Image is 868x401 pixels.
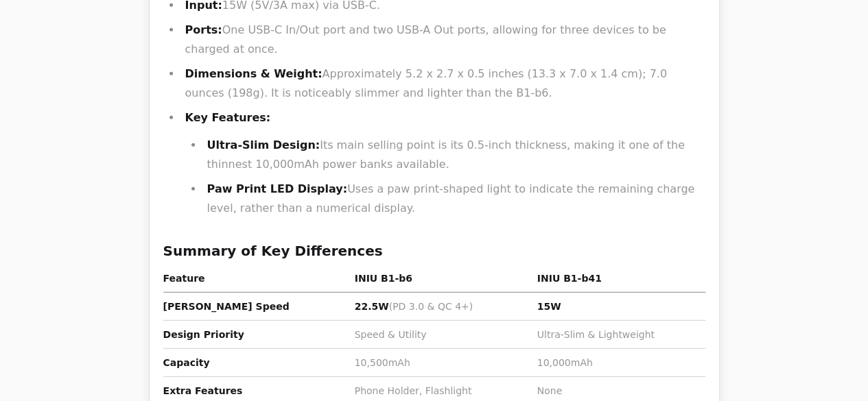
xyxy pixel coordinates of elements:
[185,111,271,124] strong: Key Features:
[181,64,705,103] li: Approximately 5.2 x 2.7 x 0.5 inches (13.3 x 7.0 x 1.4 cm); 7.0 ounces (198g). It is noticeably s...
[349,270,532,293] th: INIU B1-b6
[207,182,348,195] strong: Paw Print LED Display:
[163,301,290,312] strong: [PERSON_NAME] Speed
[163,243,383,259] strong: Summary of Key Differences
[537,301,561,312] strong: 15W
[163,385,243,396] strong: Extra Features
[181,21,705,59] li: One USB-C In/Out port and two USB-A Out ports, allowing for three devices to be charged at once.
[532,349,705,377] td: 10,000mAh
[203,136,705,174] li: Its main selling point is its 0.5-inch thickness, making it one of the thinnest 10,000mAh power b...
[163,270,349,293] th: Feature
[532,270,705,293] th: INIU B1-b41
[349,349,532,377] td: 10,500mAh
[163,357,210,368] strong: Capacity
[349,321,532,349] td: Speed & Utility
[349,293,532,321] td: (PD 3.0 & QC 4+)
[185,67,322,80] strong: Dimensions & Weight:
[163,329,244,340] strong: Design Priority
[185,23,222,36] strong: Ports:
[207,138,320,151] strong: Ultra-Slim Design:
[355,301,389,312] strong: 22.5W
[532,321,705,349] td: Ultra-Slim & Lightweight
[203,180,705,218] li: Uses a paw print-shaped light to indicate the remaining charge level, rather than a numerical dis...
